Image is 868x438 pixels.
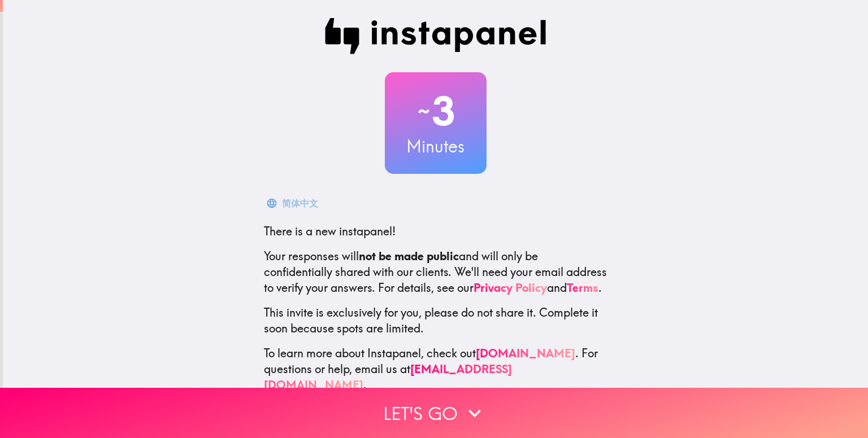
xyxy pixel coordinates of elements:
span: ~ [416,94,432,128]
a: Terms [567,281,598,295]
p: This invite is exclusively for you, please do not share it. Complete it soon because spots are li... [264,305,607,336]
a: [DOMAIN_NAME] [476,346,575,360]
b: not be made public [359,249,459,263]
span: There is a new instapanel! [264,224,396,238]
div: 简体中文 [282,195,318,211]
button: 简体中文 [264,192,323,214]
a: Privacy Policy [474,281,547,295]
h3: Minutes [385,134,487,158]
p: To learn more about Instapanel, check out . For questions or help, email us at . [264,345,607,393]
img: Instapanel [325,18,546,54]
h2: 3 [385,88,487,134]
p: Your responses will and will only be confidentially shared with our clients. We'll need your emai... [264,248,607,296]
